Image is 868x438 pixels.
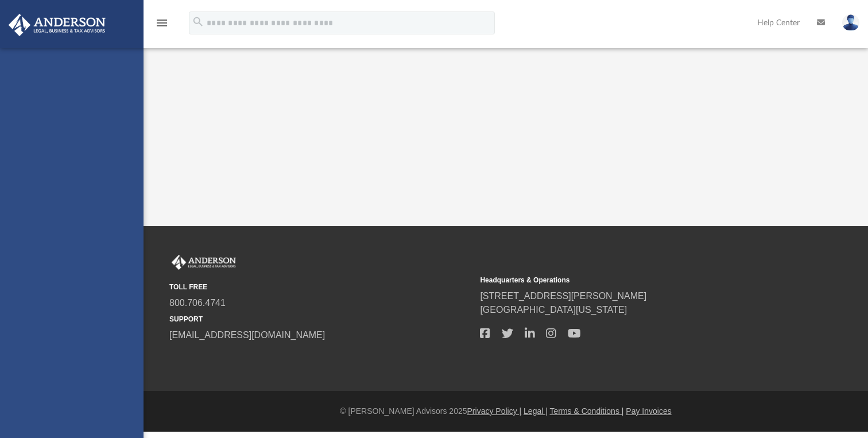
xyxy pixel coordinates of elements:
a: [EMAIL_ADDRESS][DOMAIN_NAME] [169,330,325,340]
small: SUPPORT [169,314,472,324]
a: menu [155,22,169,30]
small: TOLL FREE [169,282,472,292]
i: search [192,15,204,28]
a: [STREET_ADDRESS][PERSON_NAME] [480,291,646,301]
a: [GEOGRAPHIC_DATA][US_STATE] [480,305,627,315]
a: Terms & Conditions | [550,406,624,416]
a: Legal | [524,406,548,416]
img: User Pic [842,14,859,31]
small: Headquarters & Operations [480,275,782,285]
a: Pay Invoices [626,406,671,416]
a: Privacy Policy | [467,406,522,416]
div: © [PERSON_NAME] Advisors 2025 [144,405,868,417]
a: 800.706.4741 [169,298,226,308]
i: menu [155,16,169,30]
img: Anderson Advisors Platinum Portal [5,14,109,36]
img: Anderson Advisors Platinum Portal [169,255,238,270]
